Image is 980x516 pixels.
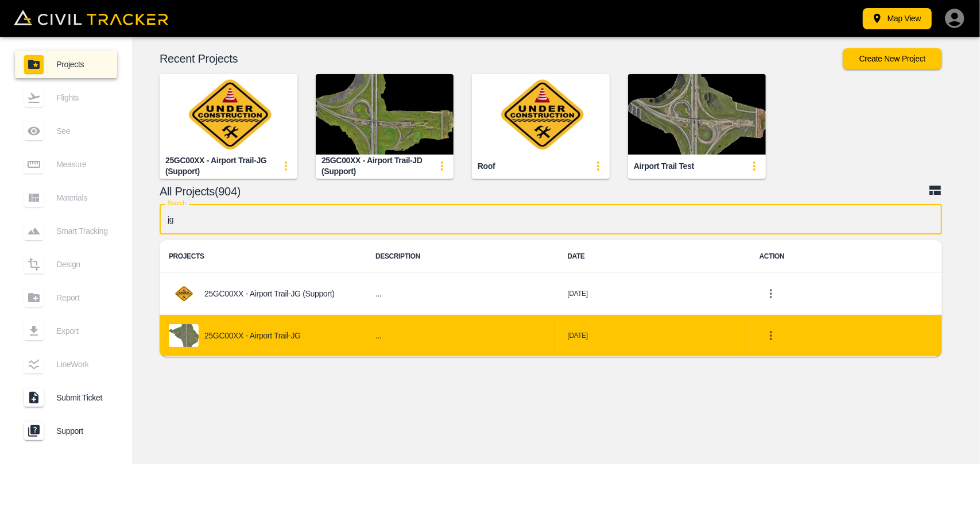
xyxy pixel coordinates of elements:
td: [DATE] [558,273,750,315]
div: Airport Trail Test [634,161,694,172]
th: DATE [558,240,750,273]
h6: ... [375,329,549,343]
img: project-image [169,282,199,305]
button: update-card-details [431,155,454,178]
a: Projects [15,51,117,78]
div: Roof [478,161,495,172]
th: PROJECTS [160,240,366,273]
p: 25GC00XX - Airport Trail-JG [204,331,301,340]
button: update-card-details [743,155,766,178]
th: DESCRIPTION [366,240,558,273]
p: Recent Projects [160,54,843,63]
span: Submit Ticket [56,393,108,402]
span: Projects [56,60,108,69]
img: 25GC00XX - Airport Trail-JG (Support) [160,74,297,155]
p: 25GC00XX - Airport Trail-JG (Support) [204,289,335,298]
img: project-image [169,324,199,347]
td: [DATE] [558,315,750,357]
img: Airport Trail Test [628,74,766,155]
button: update-card-details [587,155,610,178]
img: Roof [472,74,610,155]
a: Submit Ticket [15,384,117,411]
button: Create New Project [843,48,942,70]
button: Map View [863,8,932,29]
table: project-list-table [160,240,942,357]
p: All Projects(904) [160,187,928,196]
img: 25GC00XX - Airport Trail-JD (Support) [316,74,454,155]
img: Civil Tracker [14,10,168,26]
h6: ... [375,287,549,301]
button: update-card-details [274,155,297,178]
a: Support [15,417,117,445]
div: 25GC00XX - Airport Trail-JD (Support) [321,155,431,176]
th: ACTION [750,240,942,273]
span: Support [56,426,108,436]
div: 25GC00XX - Airport Trail-JG (Support) [165,155,274,176]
